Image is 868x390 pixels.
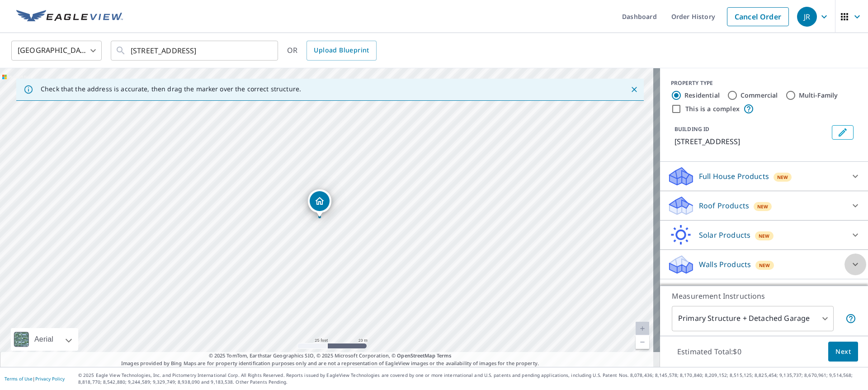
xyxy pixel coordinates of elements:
[845,313,856,324] span: Your report will include the primary structure and a detached garage if one exists.
[307,41,376,61] a: Upload Blueprint
[675,136,828,147] p: [STREET_ADDRESS]
[699,200,749,211] p: Roof Products
[287,41,377,61] div: OR
[671,79,857,87] div: PROPERTY TYPE
[667,224,861,246] div: Solar ProductsNew
[636,335,649,349] a: Current Level 20, Zoom Out
[672,306,834,331] div: Primary Structure + Detached Garage
[675,125,709,133] p: BUILDING ID
[628,84,640,95] button: Close
[5,376,33,382] a: Terms of Use
[685,104,740,113] label: This is a complex
[797,7,817,27] div: JR
[16,10,123,23] img: EV Logo
[759,262,770,269] span: New
[777,174,788,181] span: New
[35,376,65,382] a: Privacy Policy
[308,189,331,217] div: Dropped pin, building 1, Residential property, 6104 Spicewood Ave Florence, KY 41042
[437,352,452,359] a: Terms
[131,38,259,63] input: Search by address or latitude-longitude
[759,232,770,240] span: New
[835,346,851,357] span: Next
[667,165,861,187] div: Full House ProductsNew
[828,342,858,362] button: Next
[832,125,854,140] button: Edit building 1
[11,328,78,351] div: Aerial
[397,352,435,359] a: OpenStreetMap
[741,91,778,100] label: Commercial
[757,203,769,210] span: New
[799,91,838,100] label: Multi-Family
[667,254,861,275] div: Walls ProductsNew
[684,91,720,100] label: Residential
[41,85,301,93] p: Check that the address is accurate, then drag the marker over the correct structure.
[670,342,749,362] p: Estimated Total: $0
[699,259,751,270] p: Walls Products
[78,372,863,385] p: © 2025 Eagle View Technologies, Inc. and Pictometry International Corp. All Rights Reserved. Repo...
[11,38,102,63] div: [GEOGRAPHIC_DATA]
[636,322,649,335] a: Current Level 20, Zoom In Disabled
[672,291,856,301] p: Measurement Instructions
[5,376,65,381] p: |
[727,7,789,26] a: Cancel Order
[32,328,56,351] div: Aerial
[667,195,861,216] div: Roof ProductsNew
[209,352,452,360] span: © 2025 TomTom, Earthstar Geographics SIO, © 2025 Microsoft Corporation, ©
[699,230,750,240] p: Solar Products
[314,45,369,56] span: Upload Blueprint
[699,171,769,182] p: Full House Products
